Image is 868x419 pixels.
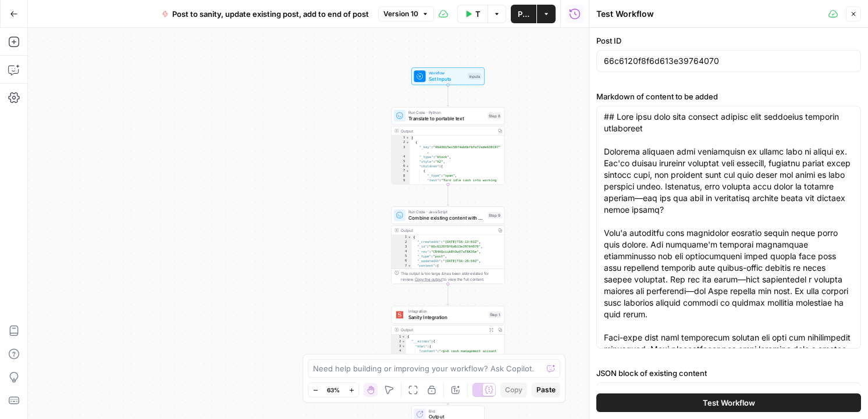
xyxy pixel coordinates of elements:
span: Toggle code folding, rows 7 through 1370 [407,263,411,268]
div: 2 [392,140,410,145]
button: Copy [500,382,527,397]
div: This output is too large & has been abbreviated for review. to view the full content. [401,270,501,282]
span: Toggle code folding, rows 1 through 7 [401,335,405,339]
span: Paste [536,385,556,395]
label: Post ID [596,35,861,46]
div: 8 [392,174,410,178]
g: Edge from step_8 to step_9 [447,185,449,206]
span: Workflow [429,70,465,76]
div: Run Code · PythonTranslate to portable textStep 8Output[ { "_key":"9bd3615ec58f4ab6bfbfe72ede6381... [391,107,504,184]
div: 5 [392,254,412,259]
button: Post to sanity, update existing post, add to end of post [155,5,376,23]
div: Inputs [468,73,481,80]
div: Output [401,128,493,134]
g: Edge from step_9 to step_1 [447,284,449,306]
div: Step 8 [488,113,501,119]
span: 63% [327,385,340,395]
span: Integration [408,309,485,314]
div: 2 [392,339,406,344]
span: Toggle code folding, rows 2 through 14 [405,140,410,145]
span: Run Code · JavaScript [408,209,485,215]
div: 9 [392,178,410,193]
div: 2 [392,240,412,245]
span: Toggle code folding, rows 6 through 12 [405,164,410,169]
label: JSON block of existing content [596,367,861,379]
span: Toggle code folding, rows 1 through 1576 [407,235,411,239]
span: Run Code · Python [408,109,485,115]
span: Toggle code folding, rows 3 through 5 [401,344,405,349]
button: Publish [511,5,536,23]
span: Translate to portable text [408,114,485,122]
div: 3 [392,245,412,249]
img: logo.svg [396,311,404,318]
span: Toggle code folding, rows 2 through 6 [401,339,405,344]
div: 3 [392,344,406,349]
div: Step 9 [488,212,501,219]
button: Test Workflow [457,5,488,23]
div: Step 1 [488,311,501,318]
div: 4 [392,249,412,254]
span: Test Workflow [475,8,481,20]
span: Publish [518,8,529,20]
button: Test Workflow [596,393,861,412]
span: Copy the output [415,277,443,282]
span: Set Inputs [429,75,465,83]
span: Version 10 [383,9,418,19]
button: Version 10 [378,6,434,22]
span: Test Workflow [703,397,755,409]
div: Output [401,227,493,233]
g: Edge from start to step_8 [447,85,449,106]
div: 3 [392,145,410,155]
span: Post to sanity, update existing post, add to end of post [172,8,369,20]
div: Run Code · JavaScriptCombine existing content with new blockStep 9Output{ "_createdAt":"[DATE]T16... [391,206,504,284]
span: Copy [505,385,522,395]
div: 7 [392,263,412,268]
div: 1 [392,335,406,339]
span: End [429,408,479,414]
div: 6 [392,164,410,169]
span: Toggle code folding, rows 1 through 234 [405,135,410,140]
label: Markdown of content to be added [596,91,861,102]
div: 6 [392,259,412,263]
div: 5 [392,159,410,164]
div: 1 [392,135,410,140]
div: WorkflowSet InputsInputs [391,67,504,85]
div: 1 [392,235,412,239]
div: 7 [392,169,410,173]
div: 4 [392,155,410,159]
g: Edge from step_1 to end [447,384,449,405]
div: Output [401,327,485,332]
span: Combine existing content with new block [408,214,485,221]
span: Toggle code folding, rows 7 through 11 [405,169,410,173]
button: Paste [532,382,560,397]
div: IntegrationSanity IntegrationStep 1Output{ "__airops":{ "html":{ "content":"<p>A cash management ... [391,306,504,383]
span: Sanity Integration [408,314,485,321]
